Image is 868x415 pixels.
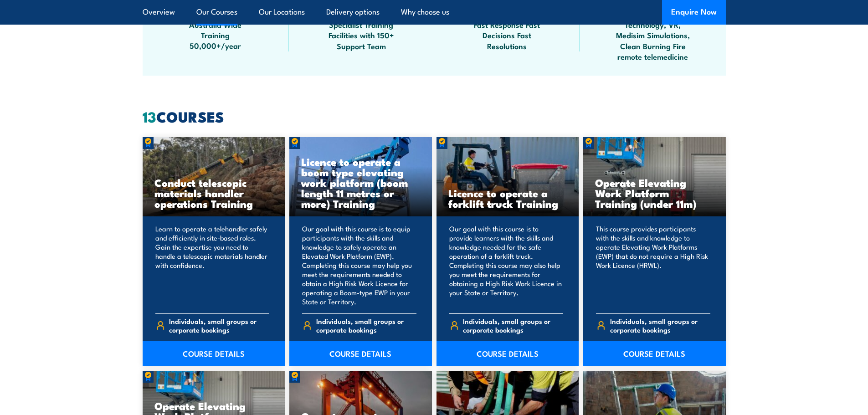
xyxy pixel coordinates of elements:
span: Individuals, small groups or corporate bookings [463,317,563,334]
a: COURSE DETAILS [289,341,432,366]
h3: Licence to operate a boom type elevating work platform (boom length 11 metres or more) Training [301,156,420,209]
h3: Conduct telescopic materials handler operations Training [154,177,273,209]
span: Technology, VR, Medisim Simulations, Clean Burning Fire remote telemedicine [612,19,694,62]
h2: COURSES [143,110,726,123]
span: Individuals, small groups or corporate bookings [610,317,710,334]
h3: Licence to operate a forklift truck Training [448,188,567,209]
span: Fast Response Fast Decisions Fast Resolutions [466,19,548,51]
strong: 13 [143,105,156,128]
a: COURSE DETAILS [143,341,285,366]
a: COURSE DETAILS [583,341,726,366]
p: Our goal with this course is to equip participants with the skills and knowledge to safely operat... [302,224,416,306]
span: Specialist Training Facilities with 150+ Support Team [320,19,402,51]
span: Australia Wide Training 50,000+/year [175,19,257,51]
a: COURSE DETAILS [437,341,579,366]
p: Our goal with this course is to provide learners with the skills and knowledge needed for the saf... [449,224,564,306]
p: Learn to operate a telehandler safely and efficiently in site-based roles. Gain the expertise you... [155,224,270,306]
span: Individuals, small groups or corporate bookings [316,317,416,334]
h3: Operate Elevating Work Platform Training (under 11m) [595,177,714,209]
p: This course provides participants with the skills and knowledge to operate Elevating Work Platfor... [596,224,710,306]
span: Individuals, small groups or corporate bookings [169,317,269,334]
